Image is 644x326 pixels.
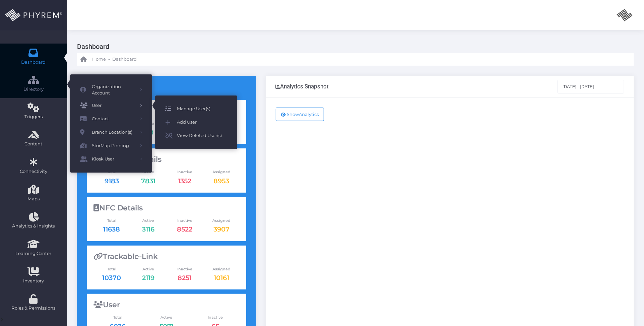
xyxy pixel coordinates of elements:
span: Organization Account [92,83,135,96]
div: QR-Code Details [93,155,240,164]
a: 11638 [103,225,120,233]
span: Total [93,266,130,272]
a: 1352 [178,177,192,185]
span: Active [130,218,167,223]
a: Branch Location(s) [70,126,152,139]
span: Home [92,56,106,63]
span: Directory [4,86,63,93]
span: Dashboard [21,59,46,66]
a: Contact [70,112,152,126]
button: ShowAnalytics [276,108,324,121]
span: Total [93,218,130,223]
a: 8953 [213,177,229,185]
span: Dashboard [112,56,137,63]
span: Roles & Permissions [4,305,63,312]
span: StorMap Pinning [92,141,135,150]
a: Dashboard [112,53,137,66]
span: Add User [177,118,227,127]
span: Maps [27,196,40,202]
li: - [107,56,111,63]
h3: Dashboard [77,40,629,53]
span: Assigned [203,169,240,175]
span: Kiosk User [92,155,135,164]
a: 7831 [141,177,155,185]
span: Active [130,266,167,272]
a: Add User [155,116,237,129]
span: Assigned [203,266,240,272]
div: NFC Details [93,204,240,212]
span: Inventory [4,278,63,284]
span: Analytics & Insights [4,223,63,230]
a: 8251 [178,274,192,282]
span: Show [287,112,299,117]
span: Content [4,141,63,147]
a: 3907 [213,225,230,233]
span: Assigned [203,218,240,223]
span: Triggers [4,114,63,120]
span: Inactive [167,218,203,223]
a: 2119 [142,274,154,282]
a: User [70,99,152,112]
span: Branch Location(s) [92,128,135,137]
a: 8522 [177,225,193,233]
div: Analytics Snapshot [276,83,329,90]
span: Learning Center [4,250,63,257]
a: View Deleted User(s) [155,129,237,142]
span: Inactive [167,266,203,272]
a: 9183 [105,177,119,185]
a: StorMap Pinning [70,139,152,152]
a: 3116 [142,225,154,233]
a: Organization Account [70,81,152,99]
span: User [92,101,135,110]
a: 10370 [102,274,121,282]
span: Connectivity [4,168,63,175]
span: Manage User(s) [177,105,227,113]
div: Trackable-Link [93,252,240,261]
span: Active [142,315,191,320]
a: Home [80,53,106,66]
span: Inactive [191,315,240,320]
a: 10161 [214,274,229,282]
a: Kiosk User [70,152,152,166]
span: Inactive [167,169,203,175]
span: Total [93,315,142,320]
span: View Deleted User(s) [177,131,227,140]
input: Select Date Range [558,80,625,93]
span: Contact [92,115,135,123]
div: User [93,301,240,309]
a: Manage User(s) [155,102,237,116]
